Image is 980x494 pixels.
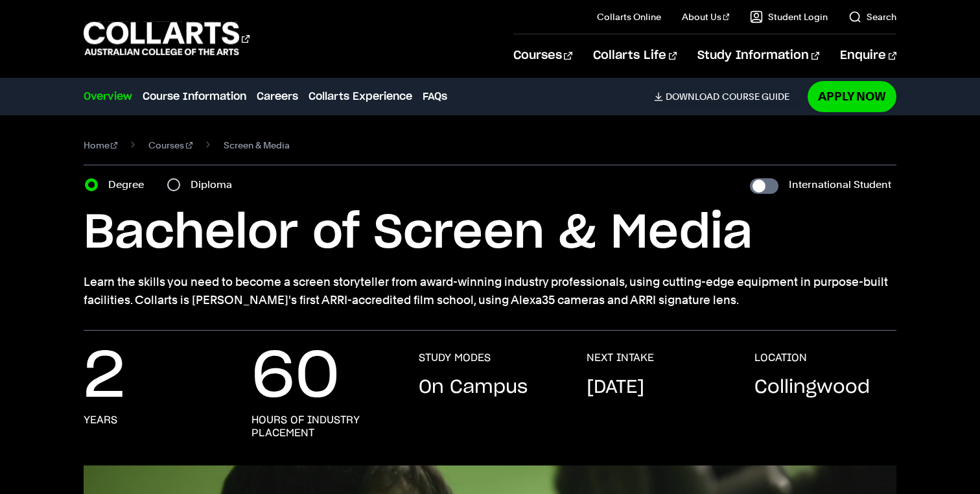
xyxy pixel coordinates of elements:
p: 2 [84,351,125,403]
p: [DATE] [587,375,644,401]
a: Apply Now [808,81,896,112]
label: International Student [789,176,891,194]
a: FAQs [423,89,447,104]
a: Enquire [840,34,896,77]
a: Courses [513,34,572,77]
a: Search [848,10,896,23]
a: Courses [148,136,192,154]
a: Student Login [750,10,828,23]
a: Collarts Experience [309,89,412,104]
p: Collingwood [754,375,870,401]
p: On Campus [419,375,528,401]
a: Study Information [697,34,819,77]
a: DownloadCourse Guide [654,91,800,102]
a: Course Information [143,89,246,104]
a: Collarts Life [593,34,677,77]
span: Download [666,91,719,102]
h3: hours of industry placement [251,414,393,440]
label: Degree [108,176,152,194]
a: Collarts Online [597,10,661,23]
a: Overview [84,89,132,104]
a: Home [84,136,118,154]
h1: Bachelor of Screen & Media [84,204,897,263]
p: Learn the skills you need to become a screen storyteller from award-winning industry professional... [84,273,897,309]
a: About Us [682,10,730,23]
div: Go to homepage [84,20,250,57]
h3: LOCATION [754,351,807,364]
a: Careers [257,89,298,104]
p: 60 [251,351,340,403]
h3: STUDY MODES [419,351,491,364]
h3: NEXT INTAKE [587,351,654,364]
label: Diploma [191,176,240,194]
span: Screen & Media [224,136,290,154]
h3: years [84,414,117,427]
